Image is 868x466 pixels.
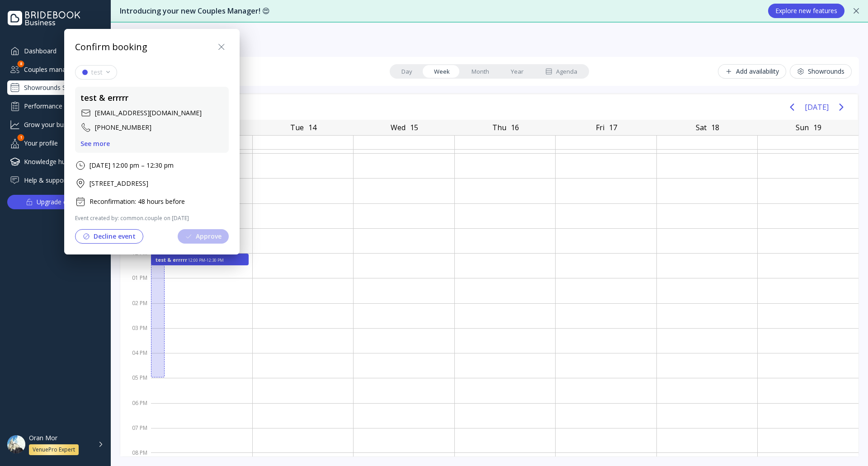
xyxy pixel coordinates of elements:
div: [EMAIL_ADDRESS][DOMAIN_NAME] [95,108,202,118]
div: [DATE] 12:00 pm – 12:30 pm [90,161,174,170]
button: test [75,65,117,80]
div: [PHONE_NUMBER] [95,123,151,132]
div: Confirm booking [75,41,147,54]
button: Decline event [75,229,143,244]
div: Reconfirmation: 48 hours before [90,197,185,206]
div: Event created by: common.couple on [DATE] [75,214,229,222]
button: See more [80,140,110,147]
div: [STREET_ADDRESS] [90,179,148,188]
div: test [91,69,103,76]
div: test & errrrr [80,92,128,104]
